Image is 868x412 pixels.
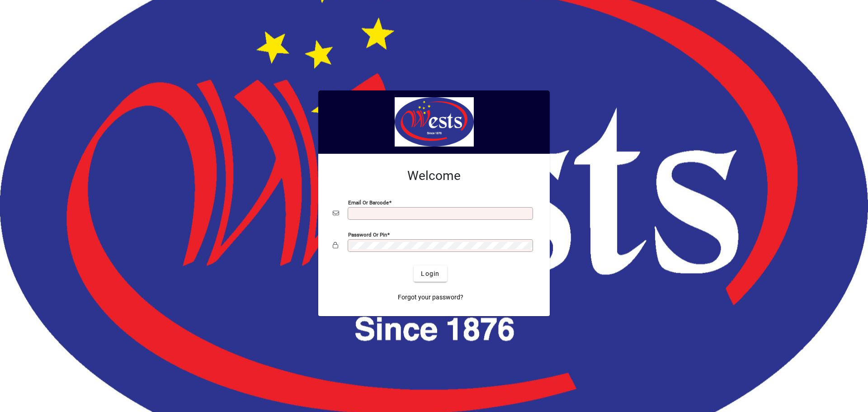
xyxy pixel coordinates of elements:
mat-label: Email or Barcode [348,199,389,206]
span: Forgot your password? [398,293,463,302]
a: Forgot your password? [394,289,467,305]
h2: Welcome [333,168,535,184]
mat-label: Password or Pin [348,232,387,238]
button: Login [414,265,447,282]
span: Login [421,269,439,279]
